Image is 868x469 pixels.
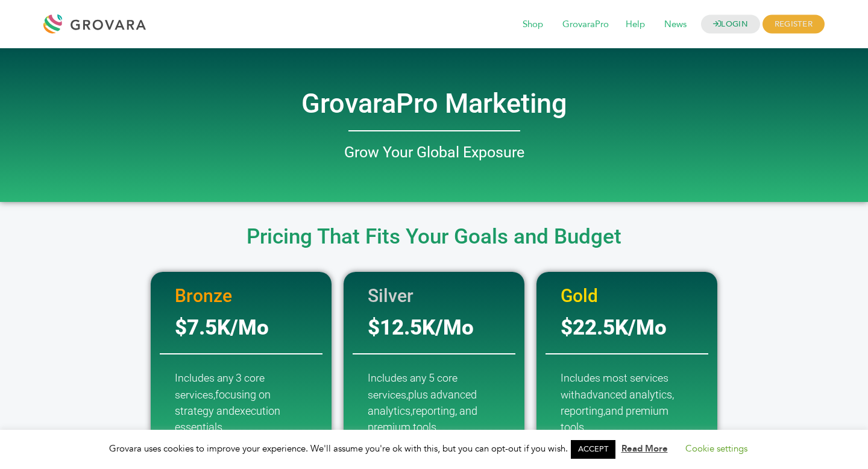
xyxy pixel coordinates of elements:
[561,372,668,401] span: Includes most services with
[763,15,825,34] span: REGISTER
[656,13,695,36] span: News
[561,404,668,433] span: and premium tools.
[109,442,759,455] span: Grovara uses cookies to improve your experience. We'll assume you're ok with this, but you can op...
[368,372,458,401] span: Includes any 5 core services,
[617,18,653,31] a: Help
[514,18,552,31] a: Shop
[344,143,524,161] span: Grow Your Global Exposure
[554,18,617,31] a: GrovaraPro
[656,18,695,31] a: News
[554,13,617,36] span: GrovaraPro
[685,442,747,455] a: Cookie settings
[561,317,711,338] h2: $22.5K/Mo
[368,388,477,418] span: plus advanced analytics,r
[368,404,477,433] span: eporting, and premium tools.
[175,372,265,401] span: Includes any 3 core services,
[571,440,615,459] a: ACCEPT
[617,13,653,36] span: Help
[561,287,711,305] h2: Gold
[175,287,325,305] h2: Bronze
[561,388,674,418] span: advanced analytics, reporting,
[175,388,271,418] span: focusing on strategy and
[175,317,325,338] h2: $7.5K/Mo
[90,226,778,247] h2: Pricing That Fits Your Goals and Budget
[621,442,668,455] a: Read More
[514,13,552,36] span: Shop
[90,90,778,117] h2: GrovaraPro Marketing
[368,287,518,305] h2: Silver
[701,15,760,34] a: LOGIN
[368,317,518,338] h2: $12.5K/Mo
